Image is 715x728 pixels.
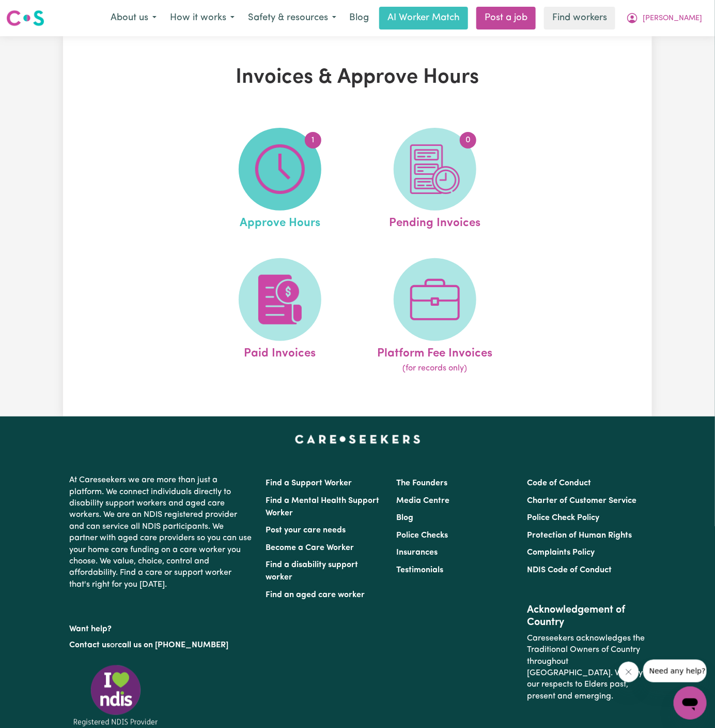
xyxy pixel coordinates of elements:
a: Contact us [69,641,110,649]
iframe: Close message [618,662,639,682]
p: or [69,635,253,655]
h2: Acknowledgement of Country [527,604,646,629]
a: Find a Mental Health Support Worker [266,497,379,517]
a: Police Checks [396,531,448,540]
a: Approve Hours [206,128,354,232]
iframe: Message from company [643,660,707,682]
iframe: Button to launch messaging window [674,687,707,720]
a: Media Centre [396,497,449,505]
a: Blog [343,7,375,29]
a: Complaints Policy [527,548,595,557]
span: Pending Invoices [389,211,480,232]
a: Pending Invoices [361,128,509,232]
button: Safety & resources [241,7,343,29]
a: Testimonials [396,566,443,574]
a: Find workers [544,7,615,29]
a: Find a Support Worker [266,479,352,487]
a: Post your care needs [266,526,346,534]
p: Want help? [69,619,253,635]
a: Platform Fee Invoices(for records only) [361,258,509,375]
a: Find an aged care worker [266,591,365,599]
img: Registered NDIS provider [69,663,162,728]
a: Become a Care Worker [266,544,354,552]
a: The Founders [396,479,447,487]
a: call us on [PHONE_NUMBER] [118,641,228,649]
a: Protection of Human Rights [527,531,632,540]
span: [PERSON_NAME] [643,13,702,24]
span: (for records only) [402,362,467,375]
a: Police Check Policy [527,514,600,522]
a: Code of Conduct [527,479,592,487]
a: Blog [396,514,413,522]
a: Charter of Customer Service [527,497,637,505]
a: AI Worker Match [379,7,468,29]
a: Post a job [476,7,536,29]
span: Approve Hours [240,211,320,232]
span: 1 [305,132,321,148]
a: Careseekers logo [6,6,44,30]
p: At Careseekers we are more than just a platform. We connect individuals directly to disability su... [69,470,253,595]
a: Careseekers home page [295,435,421,443]
a: Insurances [396,548,438,557]
img: Careseekers logo [6,9,44,27]
p: Careseekers acknowledges the Traditional Owners of Country throughout [GEOGRAPHIC_DATA]. We pay o... [527,629,646,706]
a: Paid Invoices [206,258,354,375]
a: Find a disability support worker [266,561,358,582]
span: Platform Fee Invoices [377,341,492,363]
span: Paid Invoices [244,341,316,363]
span: 0 [460,132,476,148]
button: How it works [163,7,241,29]
button: My Account [619,7,709,29]
a: NDIS Code of Conduct [527,566,612,574]
h1: Invoices & Approve Hours [167,65,548,90]
button: About us [104,7,163,29]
